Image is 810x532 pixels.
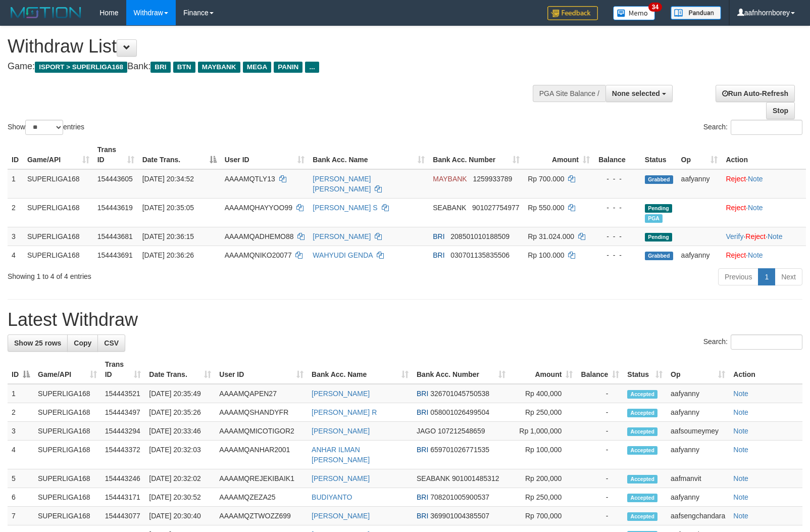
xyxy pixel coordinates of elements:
[313,232,371,240] a: [PERSON_NAME]
[312,474,370,482] a: [PERSON_NAME]
[8,488,34,507] td: 6
[726,232,743,240] a: Verify
[594,140,641,169] th: Balance
[312,408,377,416] a: [PERSON_NAME] R
[722,169,806,199] td: ·
[612,89,660,98] span: None selected
[438,427,485,435] span: Copy 107212548659 to clipboard
[677,169,722,199] td: aafyanny
[745,232,766,240] a: Reject
[452,474,499,482] span: Copy 901001485312 to clipboard
[145,422,215,441] td: [DATE] 20:33:46
[722,246,806,264] td: ·
[645,233,672,241] span: Pending
[577,469,623,488] td: -
[215,422,308,441] td: AAAAMQMICOTIGOR2
[8,5,84,20] img: MOTION_logo.png
[97,204,133,212] span: 154443619
[731,120,802,135] input: Search:
[8,62,530,72] h4: Game: Bank:
[577,355,623,384] th: Balance: activate to sort column ascending
[430,390,489,398] span: Copy 326701045750538 to clipboard
[667,488,729,507] td: aafyanny
[101,488,145,507] td: 154443171
[627,390,657,399] span: Accepted
[648,3,662,12] span: 34
[722,198,806,227] td: ·
[8,246,23,264] td: 4
[417,427,436,435] span: JAGO
[758,268,775,285] a: 1
[309,140,429,169] th: Bank Acc. Name: activate to sort column ascending
[417,474,450,482] span: SEABANK
[722,227,806,246] td: · ·
[215,507,308,525] td: AAAAMQZTWOZZ699
[627,475,657,483] span: Accepted
[547,6,598,20] img: Feedback.jpg
[450,232,510,240] span: Copy 208501010188509 to clipboard
[97,251,133,259] span: 154443691
[510,488,577,507] td: Rp 250,000
[533,85,605,102] div: PGA Site Balance /
[8,120,84,135] label: Show entries
[74,339,91,347] span: Copy
[8,334,68,352] a: Show 25 rows
[733,512,748,520] a: Note
[577,488,623,507] td: -
[225,232,294,240] span: AAAAMQADHEMO88
[142,175,194,183] span: [DATE] 20:34:52
[23,227,93,246] td: SUPERLIGA168
[472,204,519,212] span: Copy 901027754977 to clipboard
[733,408,748,416] a: Note
[429,140,524,169] th: Bank Acc. Number: activate to sort column ascending
[145,403,215,422] td: [DATE] 20:35:26
[173,62,195,73] span: BTN
[417,493,428,501] span: BRI
[641,140,677,169] th: Status
[598,174,637,184] div: - - -
[726,204,746,212] a: Reject
[142,204,194,212] span: [DATE] 20:35:05
[93,140,138,169] th: Trans ID: activate to sort column ascending
[528,232,574,240] span: Rp 31.024.000
[733,390,748,398] a: Note
[645,175,673,184] span: Grabbed
[718,268,758,285] a: Previous
[667,441,729,469] td: aafyanny
[433,204,466,212] span: SEABANK
[8,469,34,488] td: 5
[150,62,170,73] span: BRI
[14,339,61,347] span: Show 25 rows
[510,441,577,469] td: Rp 100,000
[225,251,292,259] span: AAAAMQNIKO20077
[667,384,729,403] td: aafyanny
[312,427,370,435] a: [PERSON_NAME]
[677,140,722,169] th: Op: activate to sort column ascending
[766,102,795,119] a: Stop
[417,446,428,454] span: BRI
[198,62,240,73] span: MAYBANK
[23,246,93,264] td: SUPERLIGA168
[313,175,371,193] a: [PERSON_NAME] [PERSON_NAME]
[775,268,802,285] a: Next
[34,469,101,488] td: SUPERLIGA168
[733,474,748,482] a: Note
[677,246,722,264] td: aafyanny
[733,493,748,501] a: Note
[34,422,101,441] td: SUPERLIGA168
[417,408,428,416] span: BRI
[8,267,330,281] div: Showing 1 to 4 of 4 entries
[433,251,444,259] span: BRI
[510,469,577,488] td: Rp 200,000
[627,512,657,521] span: Accepted
[312,493,352,501] a: BUDIYANTO
[35,62,127,73] span: ISPORT > SUPERLIGA168
[605,85,673,102] button: None selected
[8,169,23,199] td: 1
[101,422,145,441] td: 154443294
[577,507,623,525] td: -
[308,355,413,384] th: Bank Acc. Name: activate to sort column ascending
[145,507,215,525] td: [DATE] 20:30:40
[430,493,489,501] span: Copy 708201005900537 to clipboard
[8,507,34,525] td: 7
